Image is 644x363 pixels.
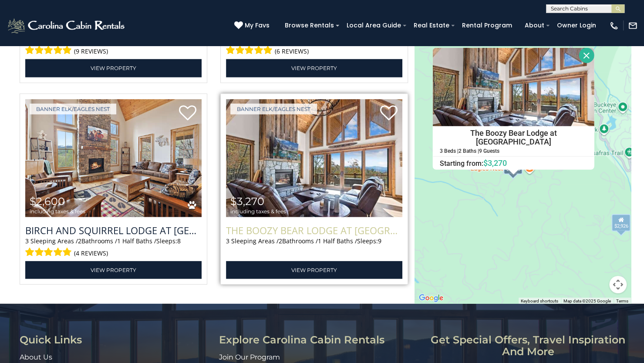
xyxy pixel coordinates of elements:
span: 9 [378,237,381,245]
span: Map data ©2025 Google [563,298,611,303]
button: Close [579,48,594,63]
span: including taxes & fees [230,208,286,214]
img: Birch and Squirrel Lodge at Eagles Nest [25,99,202,217]
img: phone-regular-white.png [609,21,619,30]
a: Birch and Squirrel Lodge at [GEOGRAPHIC_DATA] [25,224,202,237]
a: Rental Program [458,19,516,32]
img: The Boozy Bear Lodge at Eagles Nest [432,48,594,126]
a: Browse Rentals [280,19,338,32]
div: Sleeping Areas / Bathrooms / Sleeps: [25,237,202,259]
a: View Property [25,59,202,77]
button: Map camera controls [609,276,627,293]
h3: Explore Carolina Cabin Rentals [219,334,418,346]
span: 1 Half Baths / [318,237,357,245]
img: mail-regular-white.png [628,21,637,30]
span: My Favs [245,21,270,30]
span: (4 reviews) [74,248,108,259]
span: 3 [25,237,29,245]
span: $2,600 [30,195,65,208]
span: 3 [226,237,229,245]
a: Terms (opens in new tab) [616,298,628,303]
a: Join Our Program [219,353,280,361]
a: The Boozy Bear Lodge at [GEOGRAPHIC_DATA] 3 Beds | 2 Baths | 9 Guests Starting from:$3,270 [432,126,594,168]
a: Open this area in Google Maps (opens a new window) [417,292,445,304]
span: 8 [177,237,181,245]
h3: The Boozy Bear Lodge at Eagles Nest [226,224,402,237]
span: including taxes & fees [30,208,85,214]
img: White-1-2.png [7,17,127,34]
span: (9 reviews) [74,46,108,57]
a: My Favs [234,21,272,30]
a: The Boozy Bear Lodge at [GEOGRAPHIC_DATA] [226,224,402,237]
h3: Birch and Squirrel Lodge at Eagles Nest [25,224,202,237]
img: The Boozy Bear Lodge at Eagles Nest [226,99,402,217]
a: Local Area Guide [342,19,405,32]
a: Birch and Squirrel Lodge at Eagles Nest $2,600 including taxes & fees [25,99,202,217]
div: Sleeping Areas / Bathrooms / Sleeps: [25,35,202,57]
a: Banner Elk/Eagles Nest [230,104,317,114]
img: Google [417,292,445,304]
h4: The Boozy Bear Lodge at [GEOGRAPHIC_DATA] [433,127,593,148]
div: $2,926 [611,214,631,231]
div: Sleeping Areas / Bathrooms / Sleeps: [226,35,402,57]
h5: 2 Baths | [458,148,479,154]
div: Sleeping Areas / Bathrooms / Sleeps: [226,237,402,259]
span: (6 reviews) [275,46,309,57]
a: View Property [226,59,402,77]
a: View Property [226,261,402,279]
button: Keyboard shortcuts [521,298,558,304]
span: 1 Half Baths / [117,237,156,245]
a: Add to favorites [179,104,196,123]
h6: Starting from: [433,159,593,168]
span: 2 [279,237,282,245]
h3: Get special offers, travel inspiration and more [425,334,631,357]
a: About [520,19,549,32]
a: Owner Login [553,19,600,32]
span: $3,270 [230,195,264,208]
span: $3,270 [483,158,506,168]
h3: Quick Links [20,334,212,346]
span: 2 [78,237,81,245]
h5: 3 Beds | [439,148,458,154]
a: Real Estate [409,19,454,32]
a: The Boozy Bear Lodge at Eagles Nest $3,270 including taxes & fees [226,99,402,217]
a: Banner Elk/Eagles Nest [30,104,116,114]
a: View Property [25,261,202,279]
a: About Us [20,353,52,361]
h5: 9 Guests [479,148,499,154]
